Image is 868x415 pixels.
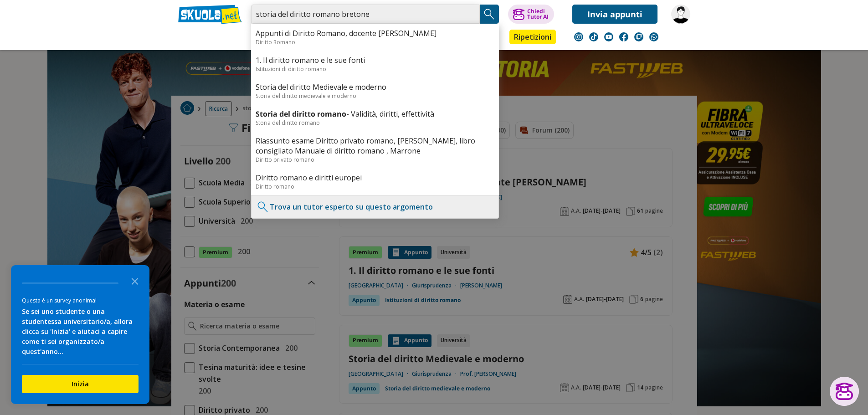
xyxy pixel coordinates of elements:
img: youtube [604,32,613,41]
button: ChiediTutor AI [508,5,554,24]
a: Riassunto esame Diritto privato romano, [PERSON_NAME], libro consigliato Manuale di diritto roman... [256,136,494,156]
a: Ripetizioni [509,30,556,44]
img: instagram [574,32,583,41]
div: Istituzioni di diritto romano [256,65,494,73]
img: Cerca appunti, riassunti o versioni [483,7,496,21]
a: Storia del diritto romano- Validità, diritti, effettività [256,109,494,119]
img: Trova un tutor esperto [256,200,270,214]
a: Trova un tutor esperto su questo argomento [270,202,433,212]
img: twitch [634,32,643,41]
a: Invia appunti [572,5,657,24]
div: Diritto romano [256,183,494,190]
div: Diritto Romano [256,38,494,46]
a: Diritto romano e diritti europei [256,173,494,183]
button: Search Button [480,5,499,24]
div: Survey [11,265,149,404]
button: Inizia [22,375,139,393]
div: Se sei uno studente o una studentessa universitario/a, allora clicca su 'Inizia' e aiutaci a capi... [22,307,139,357]
div: Chiedi Tutor AI [527,9,549,20]
input: Cerca appunti, riassunti o versioni [251,5,480,24]
img: facebook [619,32,628,41]
a: Appunti di Diritto Romano, docente [PERSON_NAME] [256,28,494,38]
div: Storia del diritto romano [256,119,494,127]
div: Diritto privato romano [256,156,494,164]
b: Storia del diritto romano [256,109,346,119]
img: WhatsApp [649,32,658,41]
img: tiktok [589,32,598,41]
a: Appunti [249,30,290,46]
div: Storia del diritto medievale e moderno [256,92,494,100]
a: 1. Il diritto romano e le sue fonti [256,55,494,65]
a: Storia del diritto Medievale e moderno [256,82,494,92]
div: Questa è un survey anonima! [22,296,139,305]
img: marilenamemola [671,5,690,24]
button: Close the survey [126,272,144,290]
